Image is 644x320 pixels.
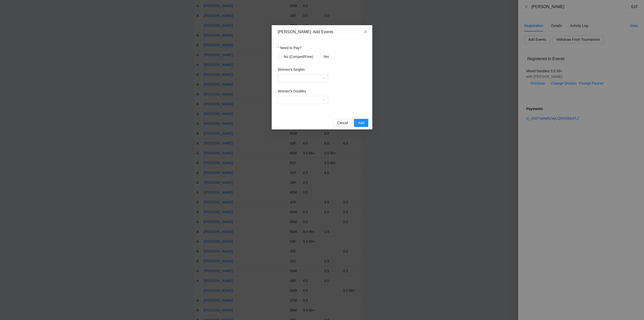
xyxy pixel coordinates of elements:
[358,120,364,126] span: Add
[278,29,366,35] div: [PERSON_NAME]: Add Events
[278,45,301,51] label: Need to Pay?
[282,54,315,59] span: No (Comped/Free)
[337,120,348,126] span: Cancel
[278,88,306,94] label: Women's Doubles
[359,25,372,39] button: Close
[354,119,368,127] button: Add
[321,54,331,59] span: Yes
[278,67,305,72] label: Women's Singles
[333,119,352,127] button: Cancel
[364,30,368,34] span: close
